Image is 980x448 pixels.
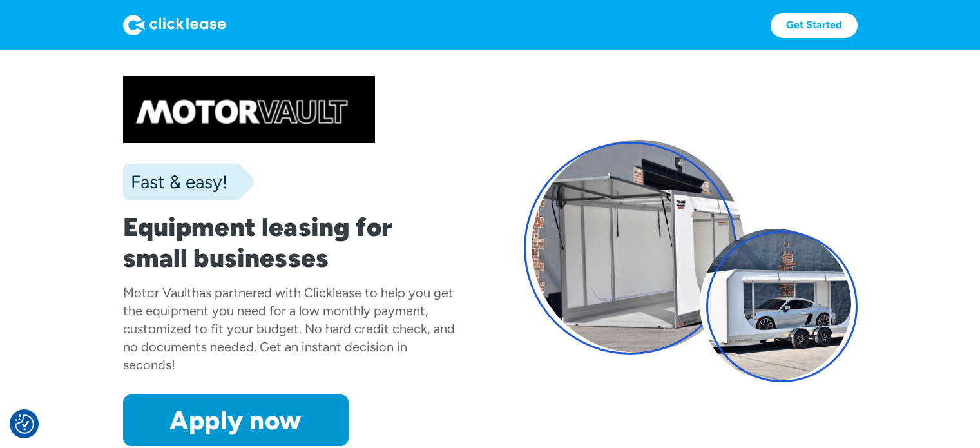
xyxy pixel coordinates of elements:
img: Revisit consent button [15,414,34,434]
a: Get Started [771,13,858,38]
h1: Equipment leasing for small businesses [123,211,457,273]
div: has partnered with Clicklease to help you get the equipment you need for a low monthly payment, c... [123,285,455,373]
div: Motor Vault [123,285,192,300]
button: Consent Preferences [15,414,34,434]
img: Logo [123,15,226,35]
div: Fast & easy! [123,169,227,195]
a: Apply now [123,394,349,446]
